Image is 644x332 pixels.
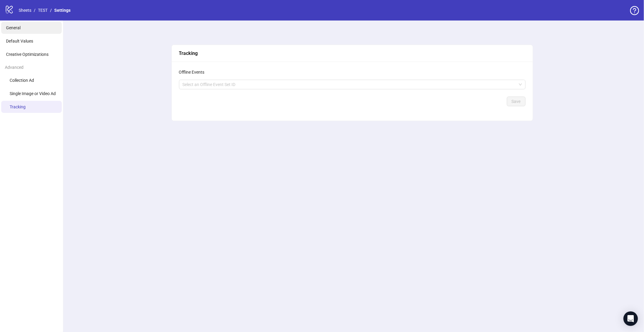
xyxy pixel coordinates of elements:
[37,7,49,14] a: TEST
[6,25,20,30] span: General
[624,311,638,326] div: Open Intercom Messenger
[179,49,526,57] div: Tracking
[17,7,33,14] a: Sheets
[179,69,526,75] div: Offline Events
[6,52,49,57] span: Creative Optimizations
[34,7,36,14] li: /
[10,91,56,96] span: Single Image or Video Ad
[10,104,26,109] span: Tracking
[507,97,526,106] button: Save
[53,7,72,14] a: Settings
[10,78,34,83] span: Collection Ad
[50,7,52,14] li: /
[630,6,639,15] span: question-circle
[6,39,33,43] span: Default Values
